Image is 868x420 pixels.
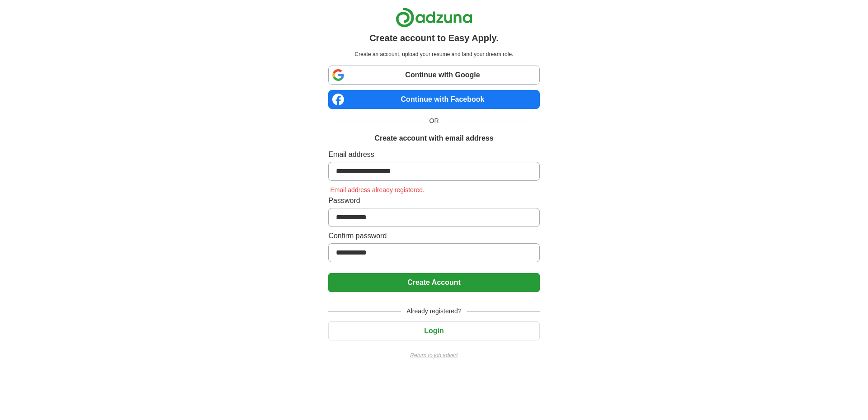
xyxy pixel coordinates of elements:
h1: Create account with email address [374,133,493,144]
h1: Create account to Easy Apply. [369,31,499,45]
img: Adzuna logo [396,7,472,28]
button: Login [328,321,539,340]
a: Continue with Google [328,66,539,85]
span: Already registered? [401,307,467,316]
label: Email address [328,149,539,160]
label: Password [328,195,539,206]
a: Continue with Facebook [328,90,539,109]
span: Email address already registered. [328,186,426,193]
a: Login [328,327,539,335]
label: Confirm password [328,231,539,241]
p: Create an account, upload your resume and land your dream role. [330,50,538,58]
span: OR [424,116,444,126]
button: Create Account [328,273,539,292]
a: Return to job advert [328,351,539,359]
